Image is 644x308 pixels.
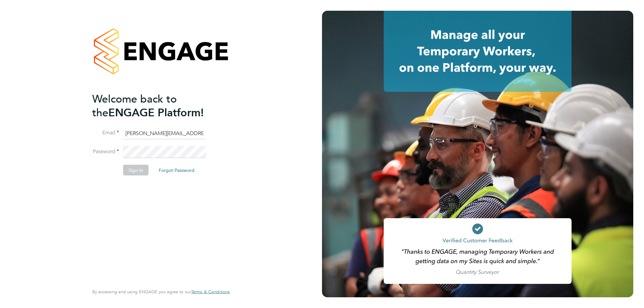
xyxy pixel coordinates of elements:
input: Enter your work email... [123,127,206,139]
label: Email [92,129,119,136]
span: Welcome back to the [92,92,177,119]
a: Terms & Conditions [191,289,230,295]
span: By accessing and using ENGAGE you agree to our [92,289,230,295]
button: Sign In [123,165,149,175]
button: Forgot Password [153,165,200,175]
label: Password [92,148,119,155]
h2: ENGAGE Platform! [92,92,223,119]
